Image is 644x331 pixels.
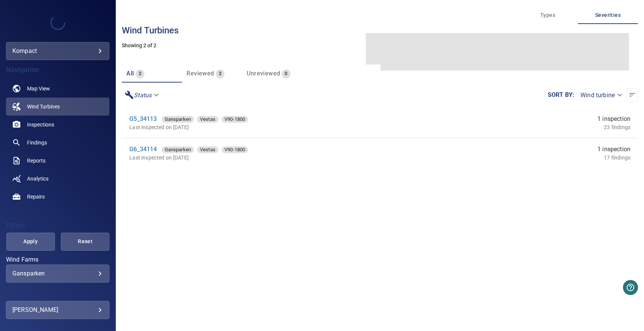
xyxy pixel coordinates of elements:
[221,116,248,123] span: V90-1800
[136,69,144,78] span: 2
[162,116,194,123] span: Gansparken
[597,114,630,123] span: 1 inspection
[6,134,109,152] a: findings noActive
[247,70,280,77] span: Unreviewed
[604,123,630,131] p: 23 findings
[582,11,633,20] span: Severities
[197,146,218,153] div: Vestas
[604,154,630,161] p: 17 findings
[6,98,109,116] a: windturbines active
[162,116,194,123] div: Gansparken
[6,116,109,134] a: inspections noActive
[122,89,164,102] div: Status
[6,221,109,229] h4: Filters
[162,146,194,153] div: Gansparken
[6,152,109,170] a: reports noActive
[129,115,157,122] a: G5_34113
[61,233,109,251] button: Reset
[27,157,45,164] span: Reports
[197,146,218,153] span: Vestas
[627,89,638,102] button: Sort list from newest to oldest
[6,42,109,60] div: kompact
[6,188,109,206] a: repairs noActive
[12,270,103,277] div: Gansparken
[6,265,109,283] div: Wind Farms
[129,123,423,131] p: Last inspected on [DATE]
[12,304,103,316] div: [PERSON_NAME]
[216,69,224,78] span: 2
[129,146,157,153] a: G6_34114
[6,66,109,74] h4: Navigation
[6,170,109,188] a: analytics noActive
[27,193,45,200] span: Repairs
[16,237,45,246] span: Apply
[221,116,248,123] div: V90-1800
[134,92,152,99] em: Status
[6,233,55,251] button: Apply
[574,89,627,102] div: Wind turbine
[282,69,290,78] span: 0
[27,103,60,110] span: Wind Turbines
[597,145,630,154] span: 1 inspection
[548,92,574,98] label: Sort by :
[12,45,103,57] div: kompact
[221,146,248,153] div: V90-1800
[6,289,109,295] label: Wind Turbine Name
[162,146,194,153] span: Gansparken
[27,139,47,146] span: Findings
[122,43,638,48] h5: Showing 2 of 2
[27,121,54,128] span: Inspections
[70,237,100,246] span: Reset
[27,175,48,182] span: Analytics
[6,80,109,98] a: map noActive
[126,70,134,77] span: all
[6,257,109,263] label: Wind Farms
[197,116,218,123] span: Vestas
[27,85,50,92] span: Map View
[122,26,638,35] h3: Wind turbines
[197,116,218,123] div: Vestas
[129,154,423,161] p: Last inspected on [DATE]
[522,11,573,20] span: Types
[186,70,214,77] span: Reviewed
[221,146,248,153] span: V90-1800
